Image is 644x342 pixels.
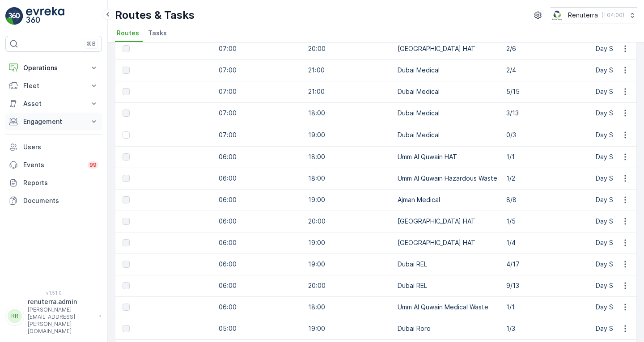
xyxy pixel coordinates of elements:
p: 06:00 [219,238,299,247]
p: Dubai Medical [398,66,497,75]
td: [DATE] [76,318,214,339]
p: 4/17 [506,260,587,269]
img: Screenshot_2024-07-26_at_13.33.01.png [551,10,564,20]
p: 21:00 [308,66,389,75]
p: 06:00 [219,152,299,161]
p: 1/4 [506,238,587,247]
p: 3/13 [506,109,587,118]
a: Documents [5,192,102,210]
p: 99 [89,161,97,169]
p: Operations [23,63,84,72]
p: Documents [23,196,98,205]
div: Toggle Row Selected [123,88,130,95]
div: Toggle Row Selected [123,131,130,139]
p: 1/3 [506,324,587,333]
div: Toggle Row Selected [123,153,130,160]
p: 2/6 [506,44,587,53]
p: 8/8 [506,195,587,204]
div: Toggle Row Selected [123,282,130,289]
p: 06:00 [219,281,299,290]
div: Toggle Row Selected [123,304,130,311]
p: Ajman Medical [398,195,497,204]
p: 1/1 [506,303,587,312]
button: Operations [5,59,102,77]
div: Toggle Row Selected [123,325,130,332]
div: Toggle Row Selected [123,45,130,52]
p: 07:00 [219,109,299,118]
div: Toggle Row Selected [123,261,130,268]
div: RR [8,309,22,323]
div: Toggle Row Selected [123,218,130,225]
p: Routes & Tasks [115,8,195,22]
p: 20:00 [308,281,389,290]
p: 0/3 [506,131,587,139]
p: 20:00 [308,217,389,226]
p: 18:00 [308,174,389,183]
p: Umm Al Quwain Medical Waste [398,303,497,312]
p: Fleet [23,81,84,90]
td: [DATE] [76,211,214,232]
p: Asset [23,99,84,108]
p: Dubai Medical [398,109,497,118]
button: RRrenuterra.admin[PERSON_NAME][EMAIL_ADDRESS][PERSON_NAME][DOMAIN_NAME] [5,297,102,335]
td: [DATE] [76,189,214,211]
p: Renuterra [568,11,598,20]
span: v 1.51.0 [5,290,102,296]
p: Dubai REL [398,260,497,269]
div: Toggle Row Selected [123,110,130,117]
td: [DATE] [76,124,214,146]
p: [GEOGRAPHIC_DATA] HAT [398,217,497,226]
td: [DATE] [76,81,214,102]
p: [PERSON_NAME][EMAIL_ADDRESS][PERSON_NAME][DOMAIN_NAME] [28,306,95,335]
p: 18:00 [308,152,389,161]
p: 06:00 [219,303,299,312]
p: 19:00 [308,324,389,333]
p: 06:00 [219,260,299,269]
a: Events99 [5,156,102,174]
p: 1/1 [506,152,587,161]
td: [DATE] [76,146,214,168]
button: Asset [5,95,102,113]
td: [DATE] [76,59,214,81]
p: 07:00 [219,87,299,96]
span: Tasks [148,29,167,38]
td: [DATE] [76,275,214,296]
button: Engagement [5,113,102,131]
p: Reports [23,178,98,187]
p: 06:00 [219,195,299,204]
td: [DATE] [76,168,214,189]
p: Dubai Medical [398,131,497,139]
td: [DATE] [76,38,214,59]
span: Routes [117,29,139,38]
p: 19:00 [308,260,389,269]
p: 18:00 [308,109,389,118]
p: 20:00 [308,44,389,53]
div: Toggle Row Selected [123,67,130,74]
p: ( +04:00 ) [602,12,624,19]
p: [GEOGRAPHIC_DATA] HAT [398,238,497,247]
p: 19:00 [308,131,389,139]
div: Toggle Row Selected [123,196,130,203]
p: 07:00 [219,131,299,139]
a: Users [5,138,102,156]
p: Dubai REL [398,281,497,290]
p: Engagement [23,117,84,126]
p: 1/5 [506,217,587,226]
p: [GEOGRAPHIC_DATA] HAT [398,44,497,53]
td: [DATE] [76,296,214,318]
p: renuterra.admin [28,297,95,306]
p: 21:00 [308,87,389,96]
p: ⌘B [87,40,96,47]
p: 06:00 [219,174,299,183]
p: 19:00 [308,238,389,247]
p: Umm Al Quwain HAT [398,152,497,161]
a: Reports [5,174,102,192]
p: 06:00 [219,217,299,226]
p: 9/13 [506,281,587,290]
td: [DATE] [76,232,214,253]
p: Dubai Medical [398,87,497,96]
p: 19:00 [308,195,389,204]
img: logo_light-DOdMpM7g.png [26,7,64,25]
td: [DATE] [76,253,214,275]
button: Fleet [5,77,102,95]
